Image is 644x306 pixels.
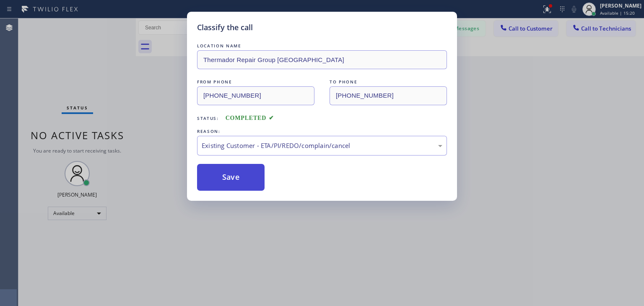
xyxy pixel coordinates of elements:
[197,22,253,33] h5: Classify the call
[197,41,447,50] div: LOCATION NAME
[197,78,314,86] div: FROM PHONE
[197,127,447,136] div: REASON:
[330,86,447,105] input: To phone
[197,115,219,121] span: Status:
[226,115,274,121] span: COMPLETED
[197,86,314,105] input: From phone
[330,78,447,86] div: TO PHONE
[202,141,442,150] div: Existing Customer - ETA/PI/REDO/complain/cancel
[197,164,265,191] button: Save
